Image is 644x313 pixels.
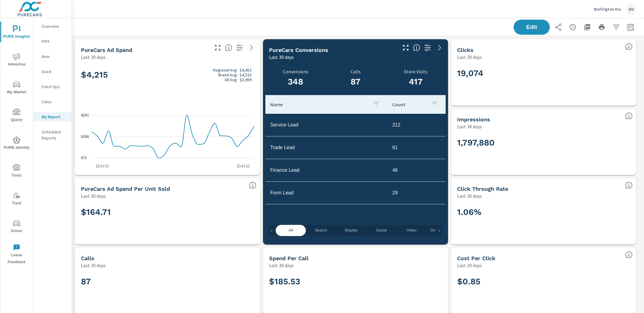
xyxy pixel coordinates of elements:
[225,77,238,82] p: All Avg:
[270,101,368,107] p: Name
[387,185,445,200] td: 29
[457,68,630,78] h2: 19,074
[33,22,72,31] div: Overview
[413,44,420,51] span: Understand conversion over the selected time range.
[309,227,332,234] span: Search
[265,117,387,133] td: Service Lead
[457,123,482,130] p: Last 30 days
[2,192,31,207] span: Tier2
[240,72,252,77] p: $4,533
[81,113,89,117] text: $241
[625,21,637,33] button: Select Date Range
[279,227,302,234] span: All
[269,53,294,61] p: Last 30 days
[329,69,382,74] p: Calls
[33,112,72,121] div: My Report
[42,53,67,59] p: New
[213,68,238,72] p: Regional Avg:
[42,38,67,44] p: PIPA
[457,186,508,192] h5: Click Through Rate
[240,77,252,82] p: $3,989
[2,109,31,123] span: Query
[81,47,132,53] h5: PureCars Ad Spend
[269,47,328,53] h5: PureCars Conversions
[2,25,31,40] span: PURE Insights
[457,192,482,200] p: Last 30 days
[2,136,31,151] span: PURE Identity
[581,21,593,33] button: "Export Report to PDF"
[594,6,621,12] p: Burlington Kia
[430,227,453,234] span: Onsite Offers
[269,69,322,74] p: Conversions
[42,99,67,105] p: Sales
[81,68,254,82] h2: $4,215
[81,156,87,160] text: $71
[610,21,622,33] button: Apply Filters
[625,251,633,258] span: Average cost of each click. The calculation for this metric is: "Spend/Clicks". For example, if y...
[514,20,550,35] button: Edit
[42,129,67,141] p: Scheduled Reports
[42,84,67,90] p: Fixed Ops
[33,127,72,142] div: Scheduled Reports
[386,69,446,74] p: Store Visits
[269,262,294,269] p: Last 30 days
[625,182,633,189] span: Percentage of users who viewed your campaigns who clicked through to your website. For example, i...
[2,81,31,96] span: My Market
[42,23,67,29] p: Overview
[247,43,256,53] a: See more details in report
[33,82,72,91] div: Fixed Ops
[401,43,411,53] button: Make Fullscreen
[2,53,31,68] span: Advertise
[81,134,89,139] text: $156
[33,37,72,46] div: PIPA
[596,21,608,33] button: Print Report
[457,262,482,269] p: Last 30 days
[42,114,67,120] p: My Report
[2,220,31,235] span: Driver
[225,44,232,51] span: Total cost of media for all PureCars channels for the selected dealership group over the selected...
[42,69,67,75] p: Used
[81,186,170,192] h5: PureCars Ad Spend Per Unit Sold
[400,227,423,234] span: Video
[2,244,31,266] span: Leave Feedback
[81,276,254,287] h2: 87
[81,262,106,269] p: Last 30 days
[265,163,387,178] td: Finance Lead
[457,53,482,61] p: Last 30 days
[457,207,630,217] h2: 1.06%
[92,163,113,169] p: [DATE]
[33,97,72,106] div: Sales
[457,276,630,287] h2: $0.85
[0,18,33,268] div: nav menu
[269,276,442,287] h2: $185.53
[269,77,322,87] h3: 348
[265,185,387,200] td: Form Lead
[552,21,564,33] button: Share Report
[81,192,106,200] p: Last 30 days
[81,207,254,217] h2: $164.71
[387,140,445,155] td: 61
[625,43,633,50] span: The number of times an ad was clicked by a consumer. [Source: This data is provided by the advert...
[265,140,387,155] td: Trade Lead
[213,43,223,53] button: Make Fullscreen
[457,255,495,261] h5: Cost Per Click
[269,255,309,261] h5: Spend Per Call
[520,24,544,30] span: Edit
[233,163,254,169] p: [DATE]
[218,72,238,77] p: Brand Avg:
[33,67,72,76] div: Used
[457,137,630,148] h2: 1,797,880
[392,101,426,107] p: Count
[387,163,445,178] td: 46
[457,116,490,123] h5: Impressions
[240,68,252,72] p: $4,452
[81,255,94,261] h5: Calls
[340,227,363,234] span: Display
[2,164,31,179] span: Tools
[370,227,393,234] span: Social
[435,43,444,53] a: See more details in report
[626,4,637,14] div: AV
[329,77,382,87] h3: 87
[457,47,473,53] h5: Clicks
[386,77,446,87] h3: 417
